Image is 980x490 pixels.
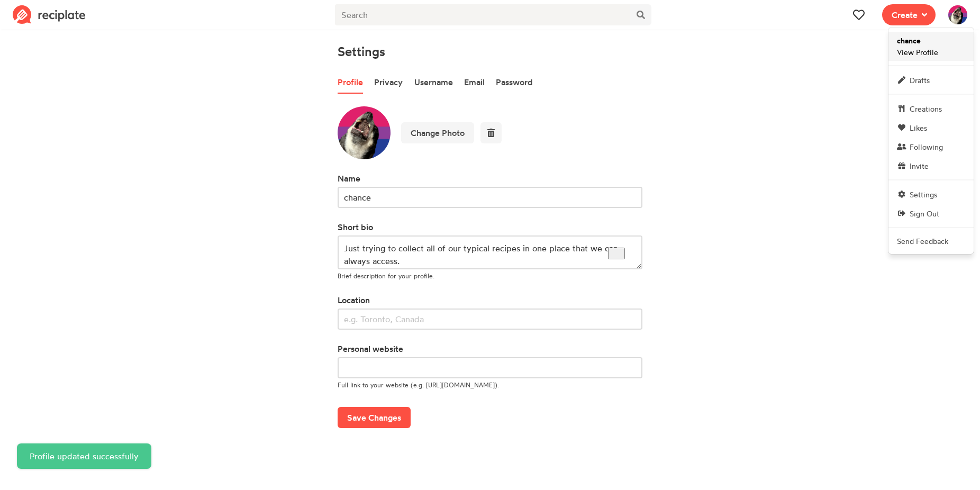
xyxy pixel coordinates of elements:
img: User's avatar [338,106,391,159]
span: View Profile [897,35,938,58]
a: chanceView Profile [888,32,974,61]
a: Privacy [374,71,403,94]
a: Sign Out [888,204,974,223]
a: Profile [338,71,363,94]
label: Personal website [338,342,642,355]
textarea: To enrich screen reader interactions, please activate Accessibility in Grammarly extension settings [338,235,642,269]
p: Brief description for your profile. [338,271,642,281]
label: Name [338,172,642,185]
a: Username [414,71,453,94]
label: Location [338,294,642,306]
span: Invite [910,160,929,171]
span: Create [892,8,918,21]
p: Full link to your website (e.g. [URL][DOMAIN_NAME]). [338,380,642,390]
img: User's avatar [948,5,967,24]
a: Likes [888,118,974,137]
span: Following [910,141,943,152]
img: Reciplate [13,5,86,24]
span: Drafts [910,75,930,86]
label: Change Photo [401,122,474,143]
span: Likes [910,122,927,133]
span: Send Feedback [897,235,948,247]
button: Save Changes [338,407,411,428]
a: Email [464,71,485,94]
span: Sign Out [910,208,939,219]
a: Following [888,137,974,156]
h4: Settings [338,44,642,59]
a: Creations [888,99,974,118]
input: e.g. Toronto, Canada [338,308,642,330]
a: Password [496,71,533,94]
div: Profile updated successfully [30,450,139,462]
a: Settings [888,185,974,204]
input: Search [335,4,630,25]
a: Drafts [888,70,974,89]
span: Creations [910,103,942,114]
button: Create [882,4,936,25]
span: Settings [910,189,937,200]
strong: chance [897,36,921,46]
label: Short bio [338,221,642,233]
